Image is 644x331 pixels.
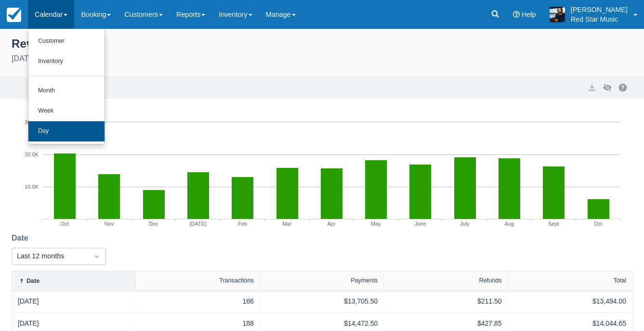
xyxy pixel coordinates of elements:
[28,101,105,121] a: Week
[594,221,603,227] tspan: Oct
[390,296,501,306] div: $211.50
[7,8,21,22] img: checkfront-main-nav-mini-logo.png
[28,51,105,72] a: Inventory
[283,221,292,227] tspan: Mar
[28,81,105,101] a: Month
[351,277,378,284] div: Payments
[17,251,83,262] div: Last 12 months
[479,277,502,284] div: Refunds
[550,7,565,22] img: A1
[12,232,32,244] label: Date
[460,221,470,227] tspan: July
[514,296,626,306] div: $13,494.00
[25,152,39,157] tspan: 20.0K
[28,29,105,144] ul: Calendar
[28,31,105,51] a: Customer
[18,318,39,329] a: [DATE]
[586,82,598,93] button: export
[28,121,105,141] a: Day
[266,296,378,306] div: $13,705.50
[190,221,207,227] tspan: [DATE]
[415,221,426,227] tspan: June
[613,277,626,284] div: Total
[142,318,253,329] div: 188
[371,221,381,227] tspan: May
[219,277,254,284] div: Transactions
[12,35,632,51] div: Revenue
[26,278,39,284] div: Date
[142,296,253,306] div: 166
[238,221,247,227] tspan: Feb
[12,53,632,64] div: [DATE] - [DATE]
[328,221,336,227] tspan: Apr
[149,221,158,227] tspan: Dec
[92,252,102,261] span: Dropdown icon
[571,14,628,24] p: Red Star Music
[25,184,39,190] tspan: 10.0K
[571,5,628,14] p: [PERSON_NAME]
[513,11,520,18] i: Help
[266,318,378,329] div: $14,472.50
[61,221,69,227] tspan: Oct
[105,221,114,227] tspan: Nov
[514,318,626,329] div: $14,044.65
[549,221,560,227] tspan: Sept
[25,119,39,125] tspan: 30.0K
[390,318,501,329] div: $427.85
[522,11,536,18] span: Help
[505,221,514,227] tspan: Aug
[18,296,39,306] a: [DATE]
